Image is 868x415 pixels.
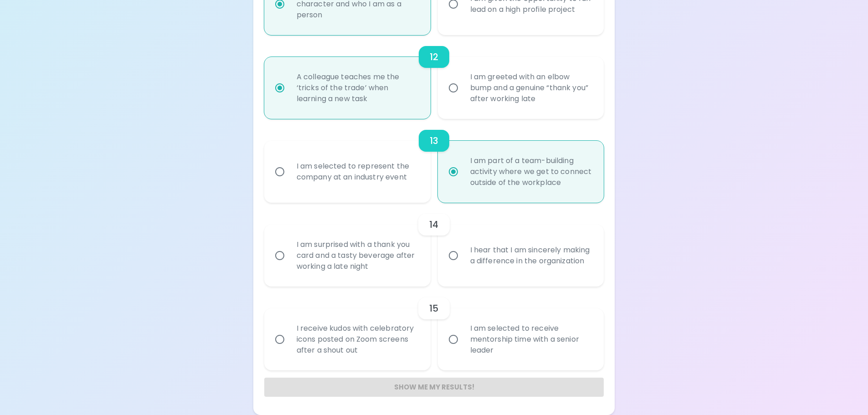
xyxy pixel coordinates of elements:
[430,133,438,148] h6: 13
[429,301,438,316] h6: 15
[264,119,604,203] div: choice-group-check
[289,61,426,115] div: A colleague teaches me the ‘tricks of the trade’ when learning a new task
[264,287,604,370] div: choice-group-check
[289,228,426,283] div: I am surprised with a thank you card and a tasty beverage after working a late night
[430,50,438,64] h6: 12
[463,312,599,367] div: I am selected to receive mentorship time with a senior leader
[264,35,604,119] div: choice-group-check
[289,312,426,367] div: I receive kudos with celebratory icons posted on Zoom screens after a shout out
[429,217,438,232] h6: 14
[463,234,599,277] div: I hear that I am sincerely making a difference in the organization
[463,61,599,115] div: I am greeted with an elbow bump and a genuine “thank you” after working late
[264,203,604,287] div: choice-group-check
[463,144,599,199] div: I am part of a team-building activity where we get to connect outside of the workplace
[289,150,426,194] div: I am selected to represent the company at an industry event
